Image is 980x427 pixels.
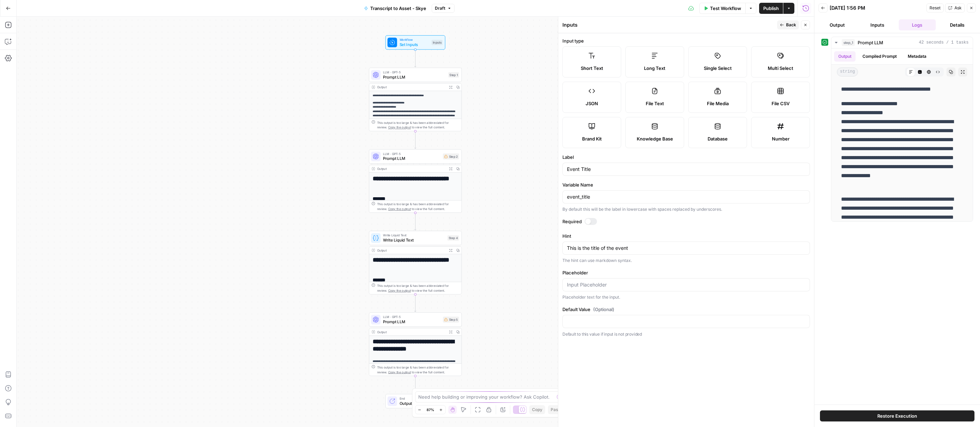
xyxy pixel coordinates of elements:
[388,289,411,292] span: Copy the output
[710,5,741,12] span: Test Workflow
[859,19,896,30] button: Inputs
[377,365,459,374] div: This output is too large & has been abbreviated for review. to view the full content.
[383,315,440,319] span: LLM · GPT-5
[414,213,416,230] g: Edge from step_2 to step_4
[377,166,446,171] div: Output
[582,135,602,142] span: Brand Kit
[926,3,944,12] button: Reset
[377,329,446,334] div: Output
[443,317,459,322] div: Step 5
[759,3,783,14] button: Publish
[447,235,459,241] div: Step 4
[548,405,565,414] button: Paste
[383,74,446,80] span: Prompt LLM
[435,5,445,11] span: Draft
[369,35,462,50] div: WorkflowSet InputsInputs
[777,20,799,29] button: Back
[360,3,430,14] button: Transcript to Asset - Skye
[562,331,810,338] p: Default to this value if input is not provided
[834,51,856,62] button: Output
[383,151,440,156] span: LLM · GPT-5
[772,100,790,107] span: File CSV
[768,65,793,72] span: Multi Select
[562,21,775,28] div: Inputs
[567,166,805,173] input: Input Label
[644,65,665,72] span: Long Text
[904,51,931,62] button: Metadata
[646,100,664,107] span: File Text
[383,237,445,243] span: Write Liquid Text
[704,65,732,72] span: Single Select
[377,120,459,130] div: This output is too large & has been abbreviated for review. to view the full content.
[820,410,974,421] button: Restore Execution
[432,4,455,13] button: Draft
[388,370,411,374] span: Copy the output
[448,72,459,78] div: Step 1
[858,39,883,46] span: Prompt LLM
[377,248,446,253] div: Output
[842,39,855,46] span: step_1
[708,135,728,142] span: Database
[581,65,603,72] span: Short Text
[567,281,805,288] input: Input Placeholder
[551,407,562,413] span: Paste
[400,396,440,401] span: End
[562,206,810,212] div: By default this will be the label in lowercase with spaces replaced by underscores.
[699,3,745,14] button: Test Workflow
[383,319,440,325] span: Prompt LLM
[562,294,810,300] div: Placeholder text for the input.
[532,407,542,413] span: Copy
[414,294,416,312] g: Edge from step_4 to step_5
[388,207,411,211] span: Copy the output
[414,131,416,148] g: Edge from step_1 to step_2
[414,376,416,393] g: Edge from step_5 to end
[831,48,973,221] div: 42 seconds / 1 tasks
[400,42,429,47] span: Set Inputs
[414,50,416,67] g: Edge from start to step_1
[383,155,440,161] span: Prompt LLM
[945,3,965,12] button: Ask
[377,283,459,293] div: This output is too large & has been abbreviated for review. to view the full content.
[707,100,729,107] span: File Media
[763,5,779,12] span: Publish
[383,233,445,238] span: Write Liquid Text
[567,245,805,252] textarea: This is the title of the event
[562,269,810,276] label: Placeholder
[369,394,462,408] div: EndOutput
[427,407,434,412] span: 87%
[529,405,545,414] button: Copy
[858,51,901,62] button: Compiled Prompt
[370,5,426,12] span: Transcript to Asset - Skye
[930,5,941,11] span: Reset
[786,22,796,28] span: Back
[443,153,459,159] div: Step 2
[562,257,810,264] div: The hint can use markdown syntax.
[400,400,440,406] span: Output
[831,37,973,48] button: 42 seconds / 1 tasks
[899,19,936,30] button: Logs
[593,306,614,313] span: (Optional)
[388,126,411,129] span: Copy the output
[837,67,858,76] span: string
[562,233,810,239] label: Hint
[819,19,856,30] button: Output
[637,135,673,142] span: Knowledge Base
[567,193,805,200] input: event_title
[400,37,429,42] span: Workflow
[919,39,969,46] span: 42 seconds / 1 tasks
[586,100,598,107] span: JSON
[562,306,810,313] label: Default Value
[772,135,790,142] span: Number
[383,70,446,75] span: LLM · GPT-5
[562,154,810,161] label: Label
[562,181,810,188] label: Variable Name
[562,218,810,225] label: Required
[954,5,962,11] span: Ask
[377,85,446,90] div: Output
[377,202,459,211] div: This output is too large & has been abbreviated for review. to view the full content.
[562,37,810,44] label: Input type
[939,19,976,30] button: Details
[877,412,917,419] span: Restore Execution
[431,40,442,45] div: Inputs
